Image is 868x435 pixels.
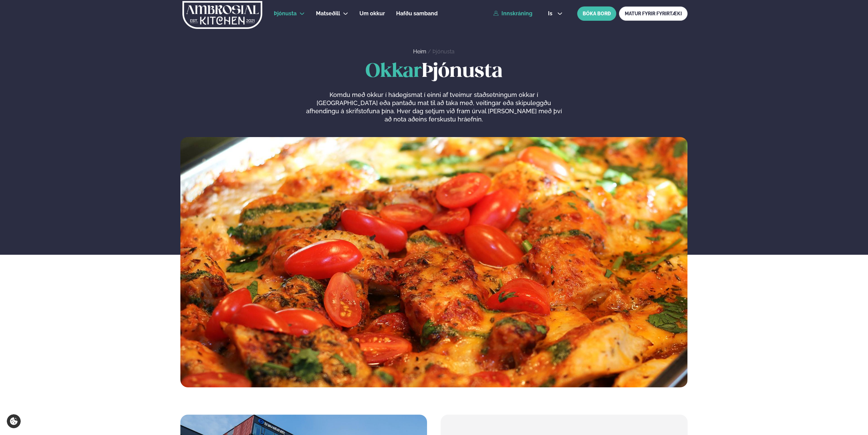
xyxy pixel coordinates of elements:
[432,48,455,55] a: Þjónusta
[428,48,432,55] span: /
[180,61,688,83] h1: Þjónusta
[274,10,297,17] span: Þjónusta
[577,6,616,21] button: BÓKA BORÐ
[359,10,385,18] a: Um okkur
[396,10,438,18] a: Hafðu samband
[548,11,554,16] span: is
[316,10,340,18] a: Matseðill
[7,414,21,428] a: Cookie settings
[274,10,297,18] a: Þjónusta
[619,6,688,21] a: MATUR FYRIR FYRIRTÆKI
[396,10,438,17] span: Hafðu samband
[413,48,426,55] a: Heim
[316,10,340,17] span: Matseðill
[543,11,568,16] button: is
[182,1,263,29] img: logo
[305,91,562,123] p: Komdu með okkur í hádegismat í einni af tveimur staðsetningum okkar í [GEOGRAPHIC_DATA] eða panta...
[359,10,385,17] span: Um okkur
[366,62,422,81] span: Okkar
[493,11,532,17] a: Innskráning
[180,137,688,387] img: image alt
